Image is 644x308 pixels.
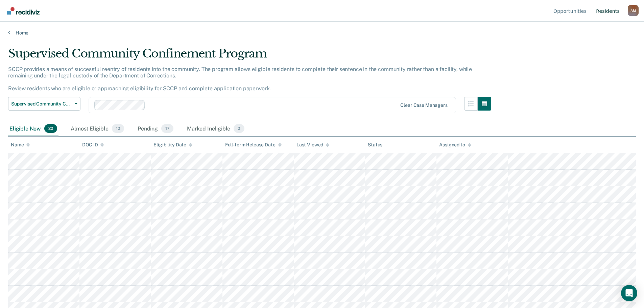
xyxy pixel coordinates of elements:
[136,121,175,136] div: Pending17
[161,124,173,133] span: 17
[439,142,471,148] div: Assigned to
[69,121,125,136] div: Almost Eligible10
[8,30,636,36] a: Home
[296,142,329,148] div: Last Viewed
[400,102,447,108] div: Clear case managers
[44,124,57,133] span: 20
[112,124,124,133] span: 10
[628,5,639,16] div: A M
[11,142,30,148] div: Name
[628,5,639,16] button: Profile dropdown button
[368,142,382,148] div: Status
[8,121,58,136] div: Eligible Now20
[225,142,282,148] div: Full-term Release Date
[11,101,72,107] span: Supervised Community Confinement Program
[186,121,246,136] div: Marked Ineligible0
[234,124,244,133] span: 0
[7,7,40,15] img: Recidiviz
[153,142,192,148] div: Eligibility Date
[8,47,491,66] div: Supervised Community Confinement Program
[621,285,637,301] div: Open Intercom Messenger
[8,66,472,92] p: SCCP provides a means of successful reentry of residents into the community. The program allows e...
[8,97,80,111] button: Supervised Community Confinement Program
[82,142,104,148] div: DOC ID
